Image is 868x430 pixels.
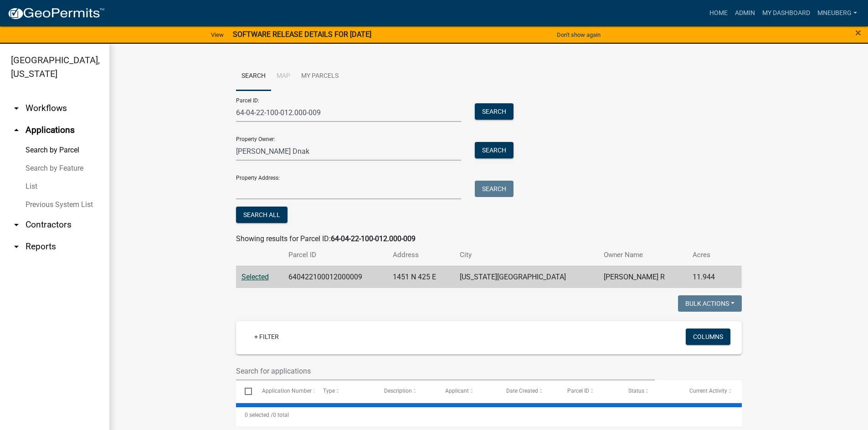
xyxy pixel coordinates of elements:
[11,103,22,114] i: arrow_drop_down
[454,244,599,266] th: City
[384,388,412,394] span: Description
[620,380,681,402] datatable-header-cell: Status
[681,380,742,402] datatable-header-cell: Current Activity
[731,5,759,22] a: Admin
[247,329,286,345] a: + Filter
[598,266,687,288] td: [PERSON_NAME] R
[628,388,644,394] span: Status
[296,62,344,91] a: My Parcels
[567,388,589,394] span: Parcel ID
[262,388,312,394] span: Application Number
[375,380,437,402] datatable-header-cell: Description
[687,266,728,288] td: 11.944
[245,412,273,418] span: 0 selected /
[689,388,727,394] span: Current Activity
[387,244,454,266] th: Address
[241,273,269,281] a: Selected
[11,219,22,230] i: arrow_drop_down
[253,380,314,402] datatable-header-cell: Application Number
[236,362,655,380] input: Search for applications
[11,241,22,252] i: arrow_drop_down
[283,266,387,288] td: 640422100012000009
[475,181,514,197] button: Search
[475,103,514,120] button: Search
[506,388,538,394] span: Date Created
[387,266,454,288] td: 1451 N 425 E
[687,244,728,266] th: Acres
[11,125,22,136] i: arrow_drop_up
[445,388,469,394] span: Applicant
[598,244,687,266] th: Owner Name
[437,380,498,402] datatable-header-cell: Applicant
[559,380,620,402] datatable-header-cell: Parcel ID
[236,207,288,223] button: Search All
[706,5,731,22] a: Home
[207,27,227,42] a: View
[236,404,742,426] div: 0 total
[475,142,514,158] button: Search
[236,380,253,402] datatable-header-cell: Select
[678,295,742,312] button: Bulk Actions
[454,266,599,288] td: [US_STATE][GEOGRAPHIC_DATA]
[686,329,730,345] button: Columns
[855,26,861,39] span: ×
[498,380,559,402] datatable-header-cell: Date Created
[759,5,814,22] a: My Dashboard
[814,5,861,22] a: MNeuberg
[323,388,335,394] span: Type
[236,233,742,244] div: Showing results for Parcel ID:
[331,234,416,243] strong: 64-04-22-100-012.000-009
[236,62,271,91] a: Search
[553,27,604,42] button: Don't show again
[314,380,375,402] datatable-header-cell: Type
[855,27,861,38] button: Close
[233,30,371,39] strong: SOFTWARE RELEASE DETAILS FOR [DATE]
[283,244,387,266] th: Parcel ID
